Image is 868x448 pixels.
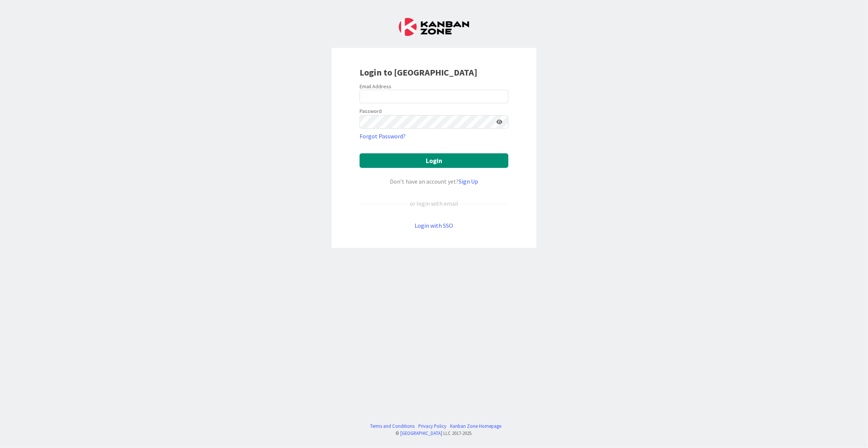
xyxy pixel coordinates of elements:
[360,67,477,78] b: Login to [GEOGRAPHIC_DATA]
[415,222,453,229] a: Login with SSO
[450,423,502,430] a: Kanban Zone Homepage
[459,178,478,185] a: Sign Up
[360,132,406,141] a: Forgot Password?
[360,153,508,168] button: Login
[360,177,508,186] div: Don’t have an account yet?
[400,430,442,436] a: [GEOGRAPHIC_DATA]
[419,423,447,430] a: Privacy Policy
[370,423,415,430] a: Terms and Conditions
[408,199,460,208] div: or login with email
[367,430,502,437] div: © LLC 2017- 2025 .
[399,18,469,36] img: Kanban Zone
[360,83,391,90] label: Email Address
[360,107,382,115] label: Password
